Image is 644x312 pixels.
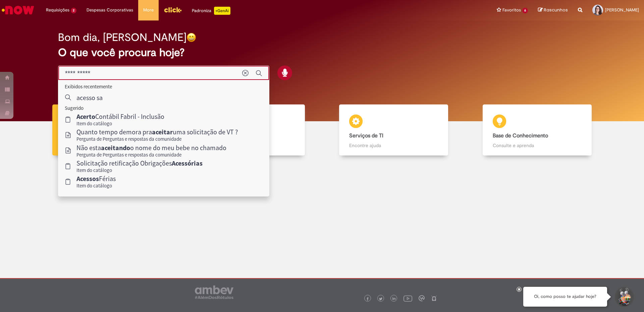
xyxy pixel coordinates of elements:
[493,142,582,149] p: Consulte e aprenda
[58,32,186,43] h2: Bom dia, [PERSON_NAME]
[404,294,412,303] img: logo_footer_youtube.png
[214,7,230,15] p: +GenAi
[379,297,382,301] img: logo_footer_twitter.png
[164,5,182,15] img: click_logo_yellow_360x200.png
[614,287,634,307] button: Iniciar Conversa de Suporte
[349,132,383,139] b: Serviços de TI
[502,7,521,13] span: Favoritos
[493,132,548,139] b: Base de Conhecimento
[58,47,586,58] h2: O que você procura hoje?
[522,8,528,13] span: 6
[431,295,437,301] img: logo_footer_naosei.png
[605,7,639,13] span: [PERSON_NAME]
[192,7,230,15] div: Padroniza
[466,104,609,156] a: Base de Conhecimento Consulte e aprenda
[46,7,69,13] span: Requisições
[544,7,568,13] span: Rascunhos
[195,285,233,299] img: logo_footer_ambev_rotulo_gray.png
[1,3,35,17] img: ServiceNow
[71,8,76,13] span: 2
[35,104,179,156] a: Tirar dúvidas Tirar dúvidas com Lupi Assist e Gen Ai
[392,297,396,301] img: logo_footer_linkedin.png
[538,7,568,13] a: Rascunhos
[186,33,196,42] img: happy-face.png
[143,7,154,13] span: More
[366,297,369,301] img: logo_footer_facebook.png
[349,142,438,149] p: Encontre ajuda
[523,287,607,307] div: Oi, como posso te ajudar hoje?
[87,7,133,13] span: Despesas Corporativas
[322,104,466,156] a: Serviços de TI Encontre ajuda
[419,295,425,301] img: logo_footer_workplace.png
